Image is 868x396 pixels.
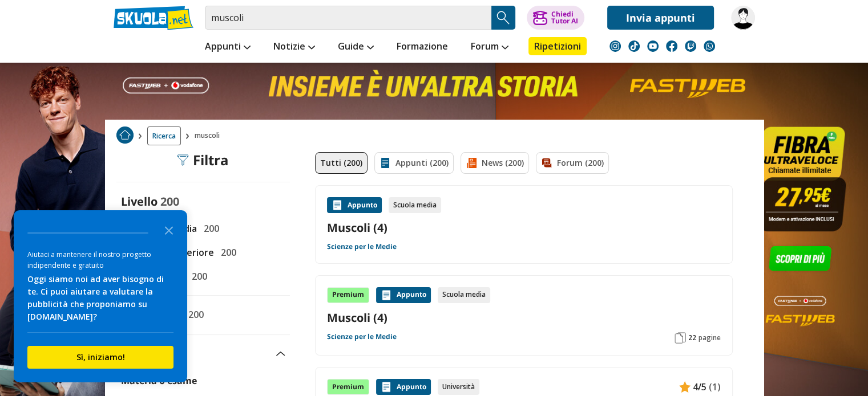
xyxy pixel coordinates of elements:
img: Appunti contenuto [679,381,691,393]
div: Scuola media [438,287,490,303]
button: Close the survey [158,218,180,241]
img: Pagine [675,332,686,344]
a: Appunti (200) [374,152,454,174]
a: Guide [335,37,377,58]
div: Appunto [327,197,382,213]
img: News filtro contenuto [466,157,477,169]
a: Muscoli (4) [327,220,721,235]
a: Forum [468,37,511,58]
div: Premium [327,379,369,395]
a: Scienze per le Medie [327,332,397,341]
div: Oggi siamo noi ad aver bisogno di te. Ci puoi aiutare a valutare la pubblicità che proponiamo su ... [27,273,173,323]
div: Appunto [376,287,431,303]
a: Ricerca [147,126,181,145]
img: WhatsApp [704,40,715,52]
img: instagram [609,40,621,52]
a: Appunti [202,37,253,58]
a: Scienze per le Medie [327,242,397,251]
img: youtube [647,40,659,52]
img: Appunti filtro contenuto [380,157,391,169]
div: Scuola media [389,197,441,213]
img: facebook [666,40,677,52]
span: (1) [709,379,721,394]
button: Search Button [491,6,515,30]
img: Filtra filtri mobile [177,154,188,166]
div: Filtra [177,152,229,168]
a: Formazione [394,37,451,58]
div: Chiedi Tutor AI [551,11,578,25]
img: Appunti contenuto [381,381,392,393]
div: Appunto [376,379,431,395]
img: francyroma [731,6,755,30]
a: Ripetizioni [528,37,587,55]
button: ChiediTutor AI [527,6,584,30]
label: Livello [121,194,158,209]
img: twitch [685,40,696,52]
img: Forum filtro contenuto [541,157,552,169]
a: News (200) [461,152,529,174]
span: 22 [688,333,696,342]
span: 200 [187,269,207,284]
span: 200 [160,194,179,209]
img: tiktok [628,40,640,52]
img: Cerca appunti, riassunti o versioni [495,9,512,26]
a: Muscoli (4) [327,310,721,325]
div: Survey [14,210,187,382]
button: Sì, iniziamo! [27,346,173,369]
span: 4/5 [693,379,706,394]
span: 200 [216,245,236,260]
a: Tutti (200) [315,152,368,174]
input: Cerca appunti, riassunti o versioni [205,6,491,30]
div: Premium [327,287,369,303]
a: Invia appunti [607,6,714,30]
span: pagine [699,333,721,342]
img: Home [116,126,134,144]
div: Università [438,379,479,395]
img: Apri e chiudi sezione [276,352,285,356]
span: 200 [199,221,219,236]
img: Appunti contenuto [381,289,392,301]
a: Forum (200) [536,152,609,174]
a: Notizie [271,37,318,58]
img: Appunti contenuto [332,199,343,211]
span: muscoli [195,126,224,145]
span: 200 [184,307,204,322]
a: Home [116,126,134,145]
div: Aiutaci a mantenere il nostro progetto indipendente e gratuito [27,249,173,271]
